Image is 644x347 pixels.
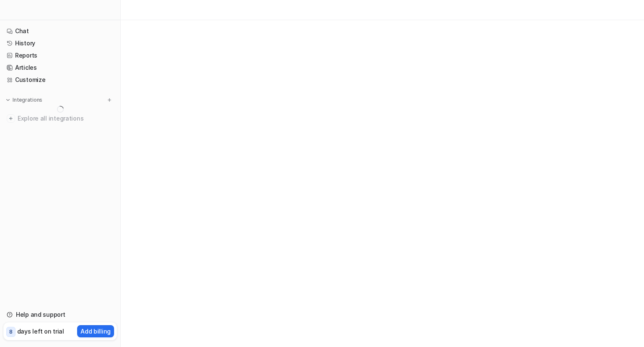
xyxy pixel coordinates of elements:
a: Customize [3,74,117,86]
a: Reports [3,50,117,61]
p: Integrations [13,97,42,103]
a: Articles [3,62,117,74]
a: Explore all integrations [3,113,117,124]
p: days left on trial [17,327,64,336]
img: menu_add.svg [106,97,112,103]
img: explore all integrations [7,114,15,123]
button: Integrations [3,96,45,104]
img: expand menu [5,97,11,103]
span: Explore all integrations [18,112,114,125]
a: History [3,37,117,49]
p: Add billing [80,327,111,336]
a: Chat [3,25,117,37]
button: Add billing [77,325,114,337]
a: Help and support [3,309,117,321]
p: 8 [9,328,13,336]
